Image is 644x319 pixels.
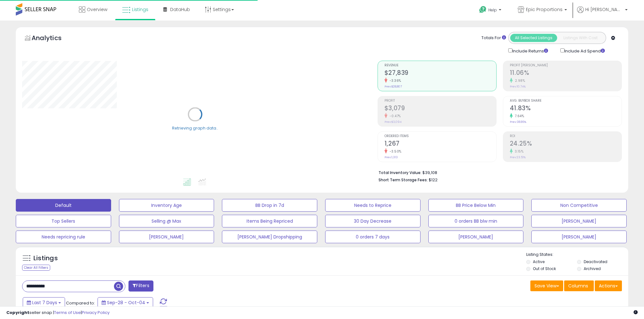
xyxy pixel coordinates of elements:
[379,170,421,175] b: Total Inventory Value:
[428,215,524,227] button: 0 orders BB blw min
[530,280,563,291] button: Save View
[510,135,622,138] span: ROI
[32,299,57,306] span: Last 7 Days
[510,64,622,67] span: Profit [PERSON_NAME]
[22,265,50,271] div: Clear All Filters
[385,99,496,103] span: Profit
[16,231,111,243] button: Needs repricing rule
[429,177,438,183] span: $122
[585,6,623,13] span: Hi [PERSON_NAME]
[510,105,622,113] h2: 41.83%
[526,252,628,258] p: Listing States:
[584,266,601,271] label: Archived
[533,266,556,271] label: Out of Stock
[222,215,317,227] button: Items Being Repriced
[513,78,525,83] small: 2.98%
[385,85,402,88] small: Prev: $28,807
[16,215,111,227] button: Top Sellers
[531,215,627,227] button: [PERSON_NAME]
[385,64,496,67] span: Revenue
[325,199,420,212] button: Needs to Reprice
[557,34,604,42] button: Listings With Cost
[488,7,497,13] span: Help
[584,259,607,264] label: Deactivated
[54,310,81,316] a: Terms of Use
[387,78,401,83] small: -3.36%
[556,47,615,54] div: Include Ad Spend
[428,199,524,212] button: BB Price Below Min
[119,231,214,243] button: [PERSON_NAME]
[510,120,526,124] small: Prev: 38.86%
[6,310,29,316] strong: Copyright
[387,114,401,118] small: -0.47%
[510,155,526,159] small: Prev: 23.51%
[6,310,110,316] div: seller snap | |
[66,300,95,306] span: Compared to:
[325,215,420,227] button: 30 Day Decrease
[577,6,628,21] a: Hi [PERSON_NAME]
[513,114,524,118] small: 7.64%
[107,299,145,306] span: Sep-28 - Oct-04
[564,280,594,291] button: Columns
[16,199,111,212] button: Default
[379,177,428,183] b: Short Term Storage Fees:
[428,231,524,243] button: [PERSON_NAME]
[510,69,622,78] h2: 11.06%
[479,6,487,14] i: Get Help
[82,310,110,316] a: Privacy Policy
[32,33,74,44] h5: Analytics
[385,140,496,148] h2: 1,267
[325,231,420,243] button: 0 orders 7 days
[172,125,218,131] div: Retrieving graph data..
[513,149,524,154] small: 3.15%
[526,6,563,13] span: Epic Proportions
[504,47,556,54] div: Include Returns
[510,34,557,42] button: All Selected Listings
[379,168,617,176] li: $39,108
[33,254,58,263] h5: Listings
[481,35,506,41] div: Totals For
[510,140,622,148] h2: 24.25%
[87,6,107,13] span: Overview
[222,199,317,212] button: BB Drop in 7d
[385,155,398,159] small: Prev: 1,313
[119,199,214,212] button: Inventory Age
[98,297,153,308] button: Sep-28 - Oct-04
[474,1,508,21] a: Help
[531,199,627,212] button: Non Competitive
[222,231,317,243] button: [PERSON_NAME] Dropshipping
[531,231,627,243] button: [PERSON_NAME]
[385,120,402,124] small: Prev: $3,094
[23,297,65,308] button: Last 7 Days
[510,99,622,103] span: Avg. Buybox Share
[385,105,496,113] h2: $3,079
[170,6,190,13] span: DataHub
[119,215,214,227] button: Selling @ Max
[533,259,545,264] label: Active
[595,280,622,291] button: Actions
[568,283,588,289] span: Columns
[128,280,153,292] button: Filters
[385,69,496,78] h2: $27,839
[385,135,496,138] span: Ordered Items
[510,85,526,88] small: Prev: 10.74%
[132,6,148,13] span: Listings
[387,149,402,154] small: -3.50%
